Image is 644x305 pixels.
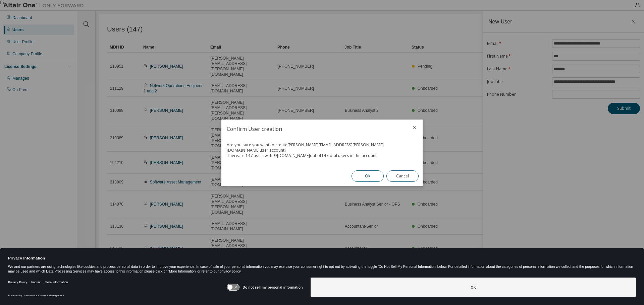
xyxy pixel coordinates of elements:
[227,142,417,153] div: Are you sure you want to create [PERSON_NAME][EMAIL_ADDRESS][PERSON_NAME][DOMAIN_NAME] user account?
[221,120,407,138] h2: Confirm User creation
[352,170,384,182] button: Ok
[412,125,417,130] button: close
[227,153,417,158] div: There are 147 users with @ [DOMAIN_NAME] out of 147 total users in the account.
[386,170,419,182] button: Cancel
